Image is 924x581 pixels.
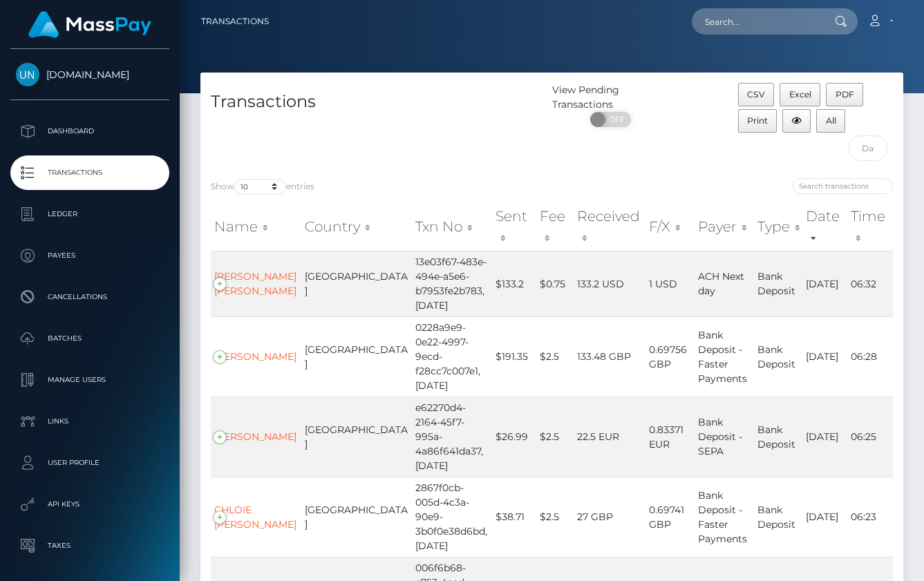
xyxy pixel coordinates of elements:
[747,89,765,99] span: CSV
[10,446,169,480] a: User Profile
[598,112,632,127] span: OFF
[16,287,164,307] p: Cancellations
[16,411,164,432] p: Links
[574,316,645,397] td: 133.48 GBP
[802,477,847,557] td: [DATE]
[645,397,695,477] td: 0.83371 EUR
[301,251,412,316] td: [GEOGRAPHIC_DATA]
[780,83,820,106] button: Excel
[412,477,493,557] td: 2867f0cb-005d-4c3a-90e9-3b0f0e38d6bd,[DATE]
[698,329,747,385] span: Bank Deposit - Faster Payments
[789,89,811,99] span: Excel
[847,316,893,397] td: 06:28
[211,179,314,195] label: Show entries
[214,430,296,443] a: [PERSON_NAME]
[28,11,151,38] img: MassPay Logo
[692,8,822,35] input: Search...
[698,270,744,297] span: ACH Next day
[847,251,893,316] td: 06:32
[645,251,695,316] td: 1 USD
[536,397,574,477] td: $2.5
[802,316,847,397] td: [DATE]
[16,494,164,515] p: API Keys
[16,453,164,473] p: User Profile
[754,202,803,251] th: Type: activate to sort column ascending
[16,328,164,349] p: Batches
[301,477,412,557] td: [GEOGRAPHIC_DATA]
[849,135,887,161] input: Date filter
[492,316,536,397] td: $191.35
[782,109,811,133] button: Column visibility
[645,202,695,251] th: F/X: activate to sort column ascending
[695,202,754,251] th: Payer: activate to sort column ascending
[536,316,574,397] td: $2.5
[747,115,768,126] span: Print
[211,202,301,251] th: Name: activate to sort column ascending
[574,477,645,557] td: 27 GBP
[16,63,39,86] img: Unlockt.me
[412,202,493,251] th: Txn No: activate to sort column ascending
[836,89,854,99] span: PDF
[301,202,412,251] th: Country: activate to sort column ascending
[16,204,164,225] p: Ledger
[847,397,893,477] td: 06:25
[754,316,803,397] td: Bank Deposit
[492,251,536,316] td: $133.2
[412,316,493,397] td: 0228a9e9-0e22-4997-9ecd-f28cc7c007e1,[DATE]
[10,197,169,231] a: Ledger
[738,109,777,133] button: Print
[412,251,493,316] td: 13e03f67-483e-494e-a5e6-b7953fe2b783,[DATE]
[738,83,775,106] button: CSV
[10,487,169,522] a: API Keys
[574,202,645,251] th: Received: activate to sort column ascending
[574,251,645,316] td: 133.2 USD
[492,397,536,477] td: $26.99
[16,162,164,183] p: Transactions
[214,504,296,531] a: CHLOIE [PERSON_NAME]
[698,489,747,545] span: Bank Deposit - Faster Payments
[412,397,493,477] td: e62270d4-2164-45f7-995a-4a86f641da37,[DATE]
[492,202,536,251] th: Sent: activate to sort column ascending
[10,528,169,563] a: Taxes
[645,477,695,557] td: 0.69741 GBP
[574,397,645,477] td: 22.5 EUR
[802,202,847,251] th: Date: activate to sort column ascending
[826,115,836,126] span: All
[754,477,803,557] td: Bank Deposit
[16,121,164,142] p: Dashboard
[10,155,169,190] a: Transactions
[16,370,164,390] p: Manage Users
[802,397,847,477] td: [DATE]
[802,251,847,316] td: [DATE]
[793,178,893,194] input: Search transactions
[301,316,412,397] td: [GEOGRAPHIC_DATA]
[698,416,742,457] span: Bank Deposit - SEPA
[847,477,893,557] td: 06:23
[10,404,169,439] a: Links
[10,321,169,356] a: Batches
[10,68,169,81] span: [DOMAIN_NAME]
[10,280,169,314] a: Cancellations
[816,109,845,133] button: All
[536,251,574,316] td: $0.75
[10,114,169,149] a: Dashboard
[16,245,164,266] p: Payees
[10,363,169,397] a: Manage Users
[754,397,803,477] td: Bank Deposit
[536,202,574,251] th: Fee: activate to sort column ascending
[214,270,296,297] a: [PERSON_NAME] [PERSON_NAME]
[301,397,412,477] td: [GEOGRAPHIC_DATA]
[234,179,286,195] select: Showentries
[16,535,164,556] p: Taxes
[10,238,169,273] a: Payees
[536,477,574,557] td: $2.5
[552,83,670,112] div: View Pending Transactions
[214,350,296,363] a: [PERSON_NAME]
[847,202,893,251] th: Time: activate to sort column ascending
[826,83,863,106] button: PDF
[754,251,803,316] td: Bank Deposit
[201,7,269,36] a: Transactions
[645,316,695,397] td: 0.69756 GBP
[492,477,536,557] td: $38.71
[211,90,542,114] h4: Transactions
